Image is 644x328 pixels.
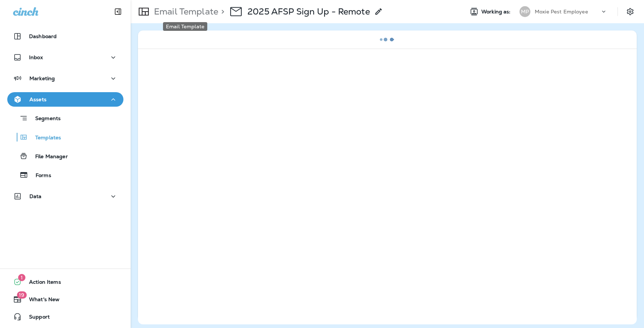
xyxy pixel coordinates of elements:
p: Data [29,193,42,199]
button: Support [7,309,123,324]
button: Assets [7,92,123,107]
p: Marketing [29,75,55,81]
button: Segments [7,110,123,126]
span: 1 [18,274,25,281]
p: Inbox [29,54,43,60]
div: MP [519,6,530,17]
p: > [218,6,224,17]
p: 2025 AFSP Sign Up - Remote [248,6,370,17]
button: Marketing [7,71,123,86]
span: Working as: [481,9,512,15]
button: 19What's New [7,292,123,307]
p: Assets [29,97,46,102]
div: Email Template [163,22,207,31]
span: Action Items [22,279,61,288]
button: Collapse Sidebar [108,4,128,19]
span: Support [22,314,50,323]
p: Templates [28,135,61,142]
button: Templates [7,130,123,145]
p: Email Template [151,6,218,17]
button: Dashboard [7,29,123,44]
button: Settings [624,5,637,18]
button: Forms [7,167,123,183]
button: Data [7,189,123,204]
span: 19 [17,291,27,299]
p: Dashboard [29,33,57,39]
p: Forms [28,172,51,179]
p: File Manager [28,153,68,160]
p: Segments [28,115,61,123]
button: File Manager [7,148,123,164]
button: Inbox [7,50,123,65]
p: Moxie Pest Employee [535,9,588,15]
button: 1Action Items [7,275,123,289]
span: What's New [22,296,60,305]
